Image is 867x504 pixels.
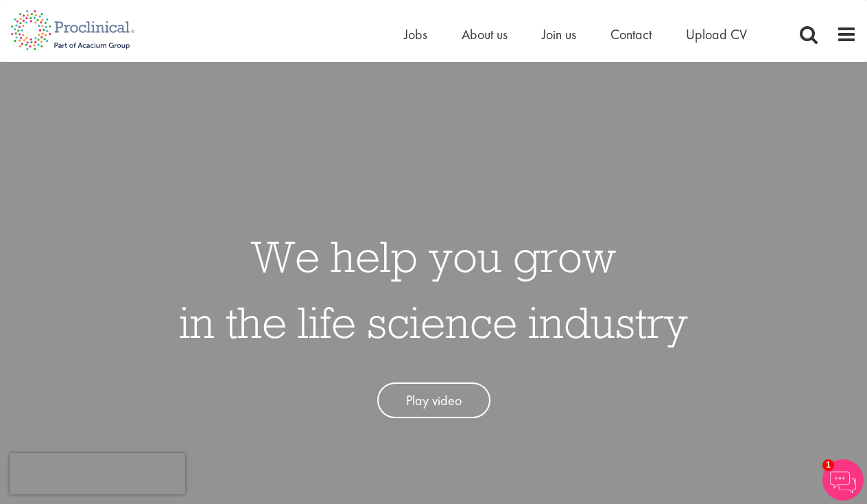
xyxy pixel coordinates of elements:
[822,459,864,501] img: Chatbot
[610,25,652,43] a: Contact
[404,25,427,43] a: Jobs
[542,25,576,43] a: Join us
[686,25,747,43] a: Upload CV
[462,25,508,43] a: About us
[822,459,834,471] span: 1
[179,223,688,355] h1: We help you grow in the life science industry
[377,382,490,419] a: Play video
